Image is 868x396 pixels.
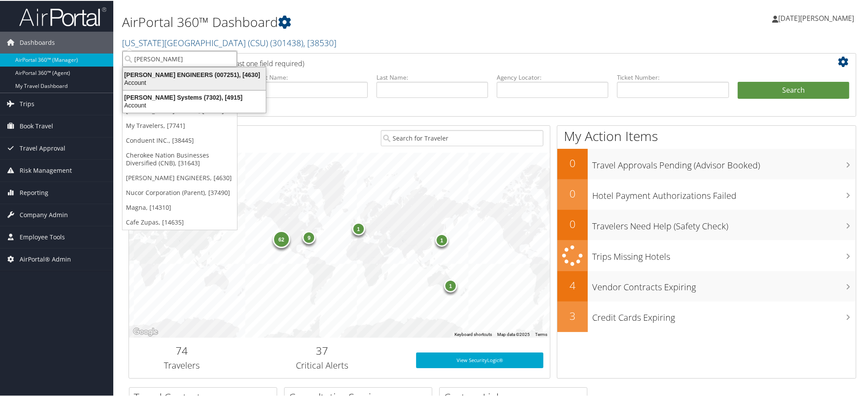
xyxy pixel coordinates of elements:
[20,159,72,181] span: Risk Management
[20,225,65,247] span: Employee Tools
[738,81,849,98] button: Search
[270,36,303,48] span: ( 301438 )
[122,50,237,66] input: Search Accounts
[241,359,403,371] h3: Critical Alerts
[122,170,237,185] a: [PERSON_NAME] ENGINEERS, [4630]
[273,230,290,247] div: 62
[557,239,856,270] a: Trips Missing Hotels
[497,331,530,336] span: Map data ©2025
[557,178,856,209] a: 0Hotel Payment Authorizations Failed
[19,6,106,26] img: airportal-logo.png
[118,93,271,101] div: [PERSON_NAME] Systems (7302), [4915]
[122,36,336,48] a: [US_STATE][GEOGRAPHIC_DATA] (CSU)
[557,270,856,301] a: 4Vendor Contracts Expiring
[303,36,336,48] span: , [ 38530 ]
[592,276,856,292] h3: Vendor Contracts Expiring
[557,148,856,178] a: 0Travel Approvals Pending (Advisor Booked)
[592,306,856,323] h3: Credit Cards Expiring
[592,215,856,232] h3: Travelers Need Help (Safety Check)
[122,185,237,199] a: Nucor Corporation (Parent), [37490]
[352,221,365,234] div: 1
[557,308,588,322] h2: 3
[416,352,543,367] a: View SecurityLogic®
[136,54,789,69] h2: Airtinerary Lookup
[131,326,160,337] img: Google
[131,326,160,337] a: Open this area in Google Maps (opens a new window)
[256,72,367,81] label: First Name:
[557,185,588,200] h2: 0
[136,359,227,371] h3: Travelers
[20,31,55,53] span: Dashboards
[444,279,457,292] div: 1
[118,101,271,108] div: Account
[20,248,71,269] span: AirPortal® Admin
[122,147,237,170] a: Cherokee Nation Businesses Diversified (CNB), [31643]
[20,137,65,158] span: Travel Approval
[592,245,856,262] h3: Trips Missing Hotels
[20,181,48,203] span: Reporting
[497,72,608,81] label: Agency Locator:
[557,216,588,231] h2: 0
[122,214,237,229] a: Cafe Zupas, [14635]
[20,203,68,225] span: Company Admin
[381,129,543,145] input: Search for Traveler
[772,4,863,30] a: [DATE][PERSON_NAME]
[241,342,403,357] h2: 37
[592,154,856,171] h3: Travel Approvals Pending (Advisor Booked)
[122,199,237,214] a: Magna, [14310]
[557,277,588,292] h2: 4
[221,58,304,67] span: (at least one field required)
[122,132,237,147] a: Conduent INC., [38445]
[592,185,856,201] h3: Hotel Payment Authorizations Failed
[118,78,271,86] div: Account
[617,72,729,81] label: Ticket Number:
[557,301,856,331] a: 3Credit Cards Expiring
[302,230,315,243] div: 9
[435,233,448,246] div: 1
[20,114,53,136] span: Book Travel
[557,126,856,144] h1: My Action Items
[20,92,34,114] span: Trips
[454,331,492,337] button: Keyboard shortcuts
[557,155,588,170] h2: 0
[118,70,271,78] div: [PERSON_NAME] ENGINEERS (007251), [4630]
[778,13,854,22] span: [DATE][PERSON_NAME]
[535,331,547,336] a: Terms (opens in new tab)
[122,12,616,30] h1: AirPortal 360™ Dashboard
[376,72,488,81] label: Last Name:
[557,209,856,239] a: 0Travelers Need Help (Safety Check)
[122,117,237,132] a: My Travelers, [7741]
[136,342,227,357] h2: 74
